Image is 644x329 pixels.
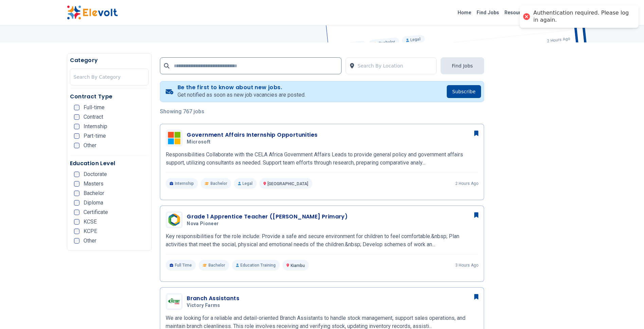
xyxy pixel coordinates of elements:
input: Doctorate [74,172,79,177]
a: Home [455,7,474,18]
span: Microsoft [187,139,210,145]
input: Other [74,143,79,148]
h5: Education Level [70,159,149,168]
div: Authentication required. Please log in again. [533,9,632,24]
span: Part-time [84,133,106,139]
span: Nova Pioneer [187,221,219,227]
p: Internship [166,178,198,189]
span: Kiambu [291,263,305,268]
button: Find Jobs [441,57,484,74]
span: Masters [84,181,104,187]
input: Internship [74,124,79,129]
img: Victory Farms [167,295,181,308]
img: Nova Pioneer [167,213,181,227]
input: Part-time [74,133,79,139]
a: Find Jobs [474,7,502,18]
input: Bachelor [74,191,79,196]
a: MicrosoftGovernment Affairs Internship OpportunitiesMicrosoftResponsibilities Collaborate with th... [166,130,478,189]
img: Elevolt [67,5,118,20]
span: Internship [84,124,107,129]
span: Full-time [84,105,105,110]
span: Doctorate [84,172,107,177]
span: Bachelor [210,181,227,186]
span: Certificate [84,210,108,215]
p: Full Time [166,260,196,271]
p: Get notified as soon as new job vacancies are posted. [178,91,306,99]
span: Diploma [84,200,103,206]
h5: Category [70,56,149,64]
p: Education Training [232,260,280,271]
h3: Grade 1 Apprentice Teacher ([PERSON_NAME] Primary) [187,213,348,221]
p: Showing 767 jobs [160,108,484,116]
input: Contract [74,114,79,120]
input: KCSE [74,219,79,225]
h4: Be the first to know about new jobs. [178,84,306,91]
span: KCSE [84,219,97,225]
p: 2 hours ago [455,181,478,186]
input: KCPE [74,229,79,234]
span: KCPE [84,229,97,234]
iframe: Chat Widget [610,296,644,329]
iframe: Advertisement [492,80,577,284]
img: Microsoft [167,131,181,145]
button: Subscribe [447,85,481,98]
span: [GEOGRAPHIC_DATA] [268,181,308,186]
p: Key responsibilities for the role include: Provide a safe and secure environment for children to ... [166,232,478,249]
input: Diploma [74,200,79,206]
span: Bachelor [84,191,104,196]
input: Full-time [74,105,79,110]
span: Bachelor [208,263,225,268]
input: Masters [74,181,79,187]
p: Legal [234,178,257,189]
input: Other [74,238,79,244]
input: Certificate [74,210,79,215]
p: 3 hours ago [455,263,478,268]
h5: Contract Type [70,93,149,101]
a: Nova PioneerGrade 1 Apprentice Teacher ([PERSON_NAME] Primary)Nova PioneerKey responsibilities fo... [166,211,478,271]
span: Victory Farms [187,303,220,309]
a: Resources [502,7,532,18]
span: Other [84,238,96,244]
p: Responsibilities Collaborate with the CELA Africa Government Affairs Leads to provide general pol... [166,151,478,167]
span: Other [84,143,96,148]
h3: Branch Assistants [187,294,239,303]
h3: Government Affairs Internship Opportunities [187,131,317,139]
span: Contract [84,114,103,120]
